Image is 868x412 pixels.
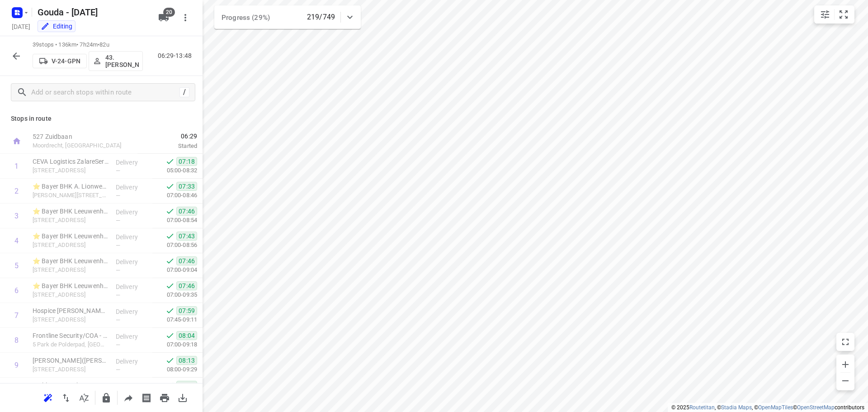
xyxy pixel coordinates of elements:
[31,85,179,99] input: Add or search stops within route
[165,306,175,315] svg: Done
[176,281,197,290] span: 07:46
[176,306,197,315] span: 07:59
[165,331,175,340] svg: Done
[307,12,335,23] p: 219/749
[33,157,108,166] p: CEVA Logistics ZalareServices B.V. - Bleiswijk(Patrick Sloos)
[11,114,192,123] p: Stops in route
[116,217,120,224] span: —
[89,51,143,71] button: 43.[PERSON_NAME]
[116,341,120,348] span: —
[14,286,19,295] div: 6
[33,141,127,150] p: Moordrecht, [GEOGRAPHIC_DATA]
[152,191,197,200] p: 07:00-08:46
[33,207,108,216] p: ⭐ Bayer BHK Leeuwenhoekweg Hoofdkantoor(Francesca Smit)
[158,51,195,61] p: 06:29-13:48
[33,41,143,49] p: 39 stops • 136km • 7h24m
[116,366,120,373] span: —
[33,54,87,68] button: V-24-GPN
[33,356,108,365] p: [PERSON_NAME]([PERSON_NAME])
[797,404,835,411] a: OpenStreetMap
[33,281,108,290] p: ⭐ Bayer BHK Leeuwenhoekweg Hoofdkantoor(Francesca Smit)
[33,232,108,241] p: ⭐ Bayer BHK Leeuwenhoekweg R&D Kas(Sjaak Scholtes)
[758,404,793,411] a: OpenMapTiles
[835,5,853,24] button: Fit zoom
[721,404,752,411] a: Stadia Maps
[116,158,149,167] p: Delivery
[116,242,120,249] span: —
[33,191,108,200] p: Anthony Lionweg 36, Bergschenhoek
[97,389,115,407] button: Lock route
[152,315,197,324] p: 07:45-09:11
[33,290,108,299] p: Leeuwenhoekweg 52, Bergschenhoek
[176,331,197,340] span: 08:04
[33,331,108,340] p: Frontline Security/COA - Bergschenhoek(Nigel Jegen)
[165,182,175,191] svg: Done
[165,157,175,166] svg: Done
[14,261,19,270] div: 5
[116,167,120,174] span: —
[33,132,127,141] p: 527 Zuidbaan
[176,182,197,191] span: 07:33
[33,166,108,175] p: Klappolder 130, Bleiswijk
[165,207,175,216] svg: Done
[165,281,175,290] svg: Done
[163,8,175,17] span: 20
[152,241,197,250] p: 07:00-08:56
[155,9,173,27] button: 20
[33,256,108,265] p: ⭐ Bayer BHK Leeuwenhoekweg Hoofdkantoor(Francesca Smit)
[116,257,149,266] p: Delivery
[116,357,149,366] p: Delivery
[34,5,151,19] h5: Gouda - [DATE]
[222,14,270,22] span: Progress (29%)
[116,307,149,316] p: Delivery
[33,381,108,390] p: Kerklaan Greenhouses & Horti Materials(Susan van der Wansem)
[137,393,156,402] span: Print shipping labels
[137,142,197,151] p: Started
[116,208,149,217] p: Delivery
[14,361,19,369] div: 9
[52,57,80,65] p: V-24-GPN
[689,404,715,411] a: Routetitan
[57,393,75,402] span: Reverse route
[174,393,192,402] span: Download route
[98,41,99,48] span: •
[165,381,175,390] svg: Done
[176,232,197,241] span: 07:43
[14,237,19,245] div: 4
[152,216,197,225] p: 07:00-08:54
[33,315,108,324] p: Burgemeester van Oostenweg 10, Bergschenhoek
[176,381,197,390] span: 08:40
[156,393,174,402] span: Print route
[152,265,197,275] p: 07:00-09:04
[816,5,834,24] button: Map settings
[39,393,57,402] span: Reoptimize route
[33,241,108,250] p: Leeuwenhoekweg 52, Bergschenhoek
[116,183,149,192] p: Delivery
[165,356,175,365] svg: Done
[176,356,197,365] span: 08:13
[8,21,34,32] h5: Project date
[33,306,108,315] p: Hospice Lansingerland(Brigitte de Jong)
[137,132,197,141] span: 06:29
[33,182,108,191] p: ⭐ Bayer BHK A. Lionweg Productie(Franca Bok)
[176,256,197,265] span: 07:46
[116,317,120,323] span: —
[33,216,108,225] p: Leeuwenhoekweg 52, Bergschenhoek
[119,393,137,402] span: Share route
[814,5,854,24] div: small contained button group
[33,265,108,275] p: Leeuwenhoekweg 52, Bergschenhoek
[116,292,120,298] span: —
[14,162,19,170] div: 1
[152,340,197,349] p: 07:00-09:18
[116,232,149,242] p: Delivery
[179,87,189,97] div: /
[152,290,197,299] p: 07:00-09:35
[152,166,197,175] p: 05:00-08:32
[116,282,149,291] p: Delivery
[41,22,72,31] div: Editing
[33,365,108,374] p: [STREET_ADDRESS]
[14,311,19,320] div: 7
[116,267,120,274] span: —
[214,5,361,29] div: Progress (29%)219/749
[116,382,149,391] p: Delivery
